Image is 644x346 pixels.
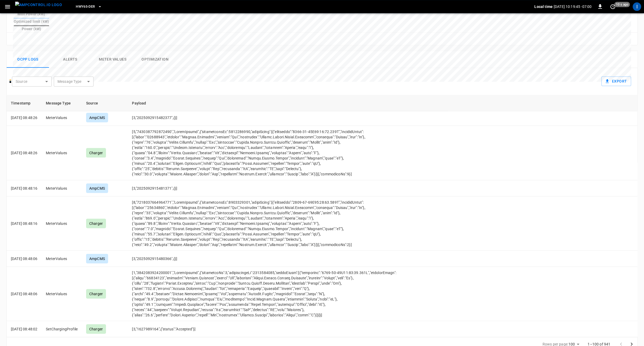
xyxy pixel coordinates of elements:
div: AmpCMS [86,183,108,193]
div: Charger [86,289,106,298]
td: SetChargingProfile [42,321,82,337]
button: HWY65-DER [74,2,104,12]
th: Message Type [42,95,82,111]
p: [DATE] 08:48:06 [11,256,37,261]
img: ampcontrol.io logo [15,2,62,8]
button: set refresh interval [609,2,617,11]
td: MeterValues [42,196,82,251]
span: HWY65-DER [76,4,95,10]
p: [DATE] 08:48:16 [11,221,37,226]
td: MeterValues [42,267,82,321]
p: Local time [534,4,553,9]
td: MeterValues [42,251,82,267]
button: Alerts [49,51,91,68]
p: [DATE] 10:19:45 -07:00 [554,4,592,9]
p: [DATE] 08:48:02 [11,326,37,331]
td: [3,"2025092915480366",{}] [128,251,448,267]
div: Charger [86,324,106,334]
div: profile-icon [633,2,641,11]
th: Timestamp [7,95,42,111]
th: Source [82,95,128,111]
td: MeterValues [42,180,82,196]
td: [3,"2025092915481371",{}] [128,180,448,196]
td: [3,"1627989164",{"status":"Accepted"}] [128,321,448,337]
p: [DATE] 08:48:16 [11,185,37,191]
p: [DATE] 08:48:26 [11,150,37,155]
button: Meter Values [91,51,134,68]
button: Ocpp logs [7,51,49,68]
button: Export [601,76,631,86]
td: [8,"7218037664964771","LoremIpsumd",{"sitametconsEc":8903329301,"adipiScing":[{"elitseddo":"2809-... [128,196,448,251]
th: Payload [128,95,448,111]
p: [DATE] 08:48:26 [11,115,37,120]
p: [DATE] 08:48:06 [11,291,37,296]
span: 10 s ago [614,2,630,7]
td: [1,"3842083924200001","LoremIpsumd",{"sitametcoNs":3,"adipiscingeLi":2313584085,"seddoEiusm":[{"t... [128,267,448,321]
div: AmpCMS [86,254,108,263]
div: Charger [86,218,106,228]
button: Optimization [134,51,176,68]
